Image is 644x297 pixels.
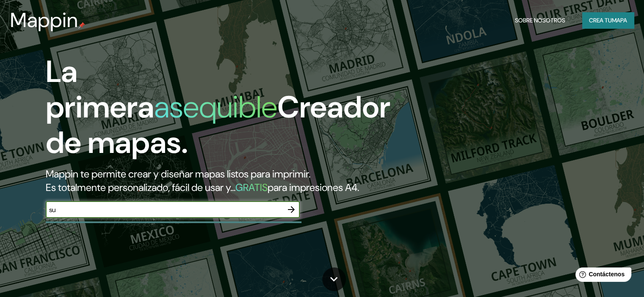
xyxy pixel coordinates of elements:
[612,16,627,24] font: mapa
[511,12,569,28] button: Sobre nosotros
[46,87,390,162] font: Creador de mapas.
[46,52,154,127] font: La primera
[569,264,635,288] iframe: Lanzador de widgets de ayuda
[268,181,359,194] font: para impresiones A4.
[235,181,268,194] font: GRATIS
[515,16,565,24] font: Sobre nosotros
[154,87,277,127] font: asequible
[589,16,612,24] font: Crea tu
[582,12,634,28] button: Crea tumapa
[46,167,310,180] font: Mappin te permite crear y diseñar mapas listos para imprimir.
[78,22,85,29] img: pin de mapeo
[46,205,283,215] input: Elige tu lugar favorito
[46,181,235,194] font: Es totalmente personalizado, fácil de usar y...
[10,7,78,33] font: Mappin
